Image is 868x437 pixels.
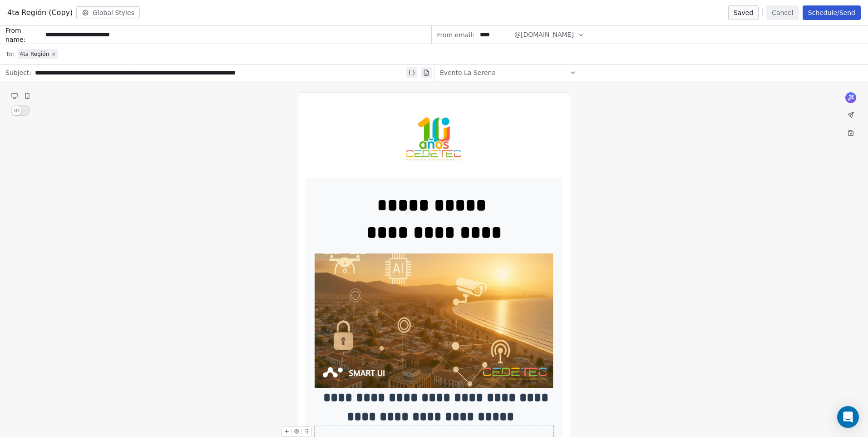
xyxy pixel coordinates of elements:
button: Global Styles [76,6,140,19]
button: Cancel [766,5,799,20]
span: 4ta Región [20,50,49,58]
span: @[DOMAIN_NAME] [514,30,574,40]
button: Saved [728,5,759,20]
span: From name: [5,26,42,44]
span: To: [5,50,14,59]
div: Open Intercom Messenger [837,406,859,428]
span: Evento La Serena [440,68,496,77]
button: Schedule/Send [803,5,861,20]
span: 4ta Región (Copy) [7,7,73,18]
span: Subject: [5,68,31,80]
span: From email: [437,30,474,40]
